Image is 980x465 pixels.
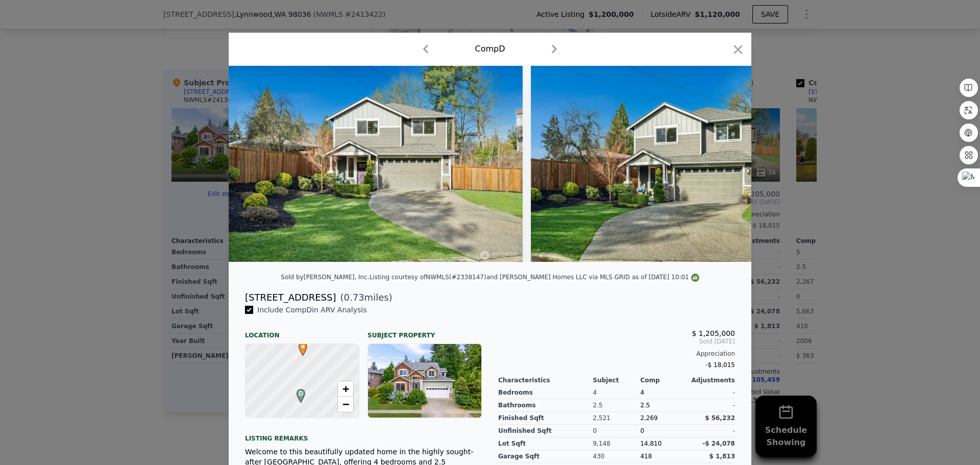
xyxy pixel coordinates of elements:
[593,412,641,425] div: 2,521
[498,376,593,384] div: Characteristics
[593,376,641,384] div: Subject
[640,440,661,447] span: 14,810
[338,381,353,397] a: Zoom in
[475,43,505,55] div: Comp D
[640,389,644,396] span: 4
[498,450,593,463] div: Garage Sqft
[688,386,735,399] div: -
[705,414,735,422] span: $ 56,232
[593,425,641,437] div: 0
[640,453,652,460] span: 418
[498,425,593,437] div: Unfinished Sqft
[691,274,699,282] img: NWMLS Logo
[296,342,302,348] div: •
[531,66,825,262] img: Property Img
[692,329,735,337] span: $ 1,205,000
[367,323,482,339] div: Subject Property
[342,382,349,395] span: +
[702,440,735,447] span: -$ 24,078
[281,274,369,281] div: Sold by [PERSON_NAME], Inc .
[336,290,392,305] span: ( miles)
[709,453,735,460] span: $ 1,813
[338,397,353,412] a: Zoom out
[245,290,336,305] div: [STREET_ADDRESS]
[593,386,641,399] div: 4
[593,437,641,450] div: 9,148
[593,450,641,463] div: 430
[344,292,364,303] span: 0.73
[688,399,735,412] div: -
[229,66,523,262] img: Property Img
[498,399,593,412] div: Bathrooms
[245,426,482,443] div: Listing remarks
[498,386,593,399] div: Bedrooms
[498,412,593,425] div: Finished Sqft
[640,414,657,422] span: 2,269
[640,399,688,412] div: 2.5
[245,323,359,339] div: Location
[296,339,310,354] span: •
[688,425,735,437] div: -
[498,350,735,358] div: Appreciation
[498,337,735,346] span: Sold [DATE]
[640,376,688,384] div: Comp
[370,274,699,281] div: Listing courtesy of NWMLS (#2338147) and [PERSON_NAME] Homes LLC via MLS GRID as of [DATE] 10:01
[688,376,735,384] div: Adjustments
[294,389,308,398] span: D
[342,398,349,410] span: −
[705,361,735,369] span: -$ 18,015
[640,427,644,434] span: 0
[253,306,371,314] span: Include Comp D in ARV Analysis
[498,437,593,450] div: Lot Sqft
[593,399,641,412] div: 2.5
[294,389,300,395] div: D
